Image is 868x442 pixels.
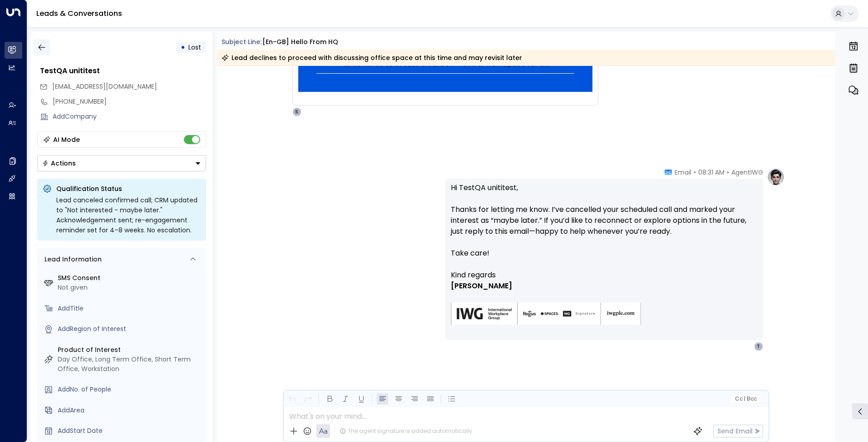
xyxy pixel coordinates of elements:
[727,168,729,177] span: •
[40,65,206,76] div: TestQA unititest
[262,37,338,47] div: [en-GB] Hello from HQ
[451,302,641,326] img: AIorK4zU2Kz5WUNqa9ifSKC9jFH1hjwenjvh85X70KBOPduETvkeZu4OqG8oPuqbwvp3xfXcMQJCRtwYb-SG
[731,168,763,177] span: AgentIWG
[36,8,122,19] a: Leads & Conversations
[52,82,157,91] span: testqa.unititest@yahoo.com
[56,184,201,193] p: Qualification Status
[42,159,76,167] div: Actions
[694,168,696,177] span: •
[58,324,202,334] div: AddRegion of Interest
[52,82,157,91] span: [EMAIL_ADDRESS][DOMAIN_NAME]
[302,393,314,405] button: Redo
[222,37,261,46] span: Subject Line:
[188,43,201,52] span: Lost
[731,395,760,403] button: Cc|Bcc
[37,155,206,171] button: Actions
[41,255,102,264] div: Lead Information
[316,50,574,69] p: Help us continue to create a carbon-neutral workspace for all.
[698,168,725,177] span: 08:31 AM
[58,406,202,415] div: AddArea
[58,426,202,436] div: AddStart Date
[53,135,80,144] div: AI Mode
[58,385,202,394] div: AddNo. of People
[451,182,758,270] p: Hi TestQA unititest, Thanks for letting me know. I’ve cancelled your scheduled call and marked yo...
[58,355,202,374] div: Day Office, Long Term Office, Short Term Office, Workstation
[58,283,202,292] div: Not given
[53,112,206,121] div: AddCompany
[58,273,202,283] label: SMS Consent
[37,155,206,171] div: Button group with a nested menu
[53,97,206,106] div: [PHONE_NUMBER]
[181,39,185,55] div: •
[340,427,472,435] div: The agent signature is added automatically
[754,342,763,351] div: T
[56,195,201,235] div: Lead canceled confirmed call; CRM updated to "Not interested - maybe later." Acknowledgement sent...
[292,107,301,116] div: S
[286,393,298,405] button: Undo
[675,168,691,177] span: Email
[735,396,756,402] span: Cc Bcc
[451,270,496,281] span: Kind regards
[451,281,512,291] span: [PERSON_NAME]
[744,396,745,402] span: |
[58,304,202,313] div: AddTitle
[451,270,758,337] div: Signature
[767,168,785,186] img: profile-logo.png
[222,53,522,62] div: Lead declines to proceed with discussing office space at this time and may revisit later
[58,345,202,355] label: Product of Interest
